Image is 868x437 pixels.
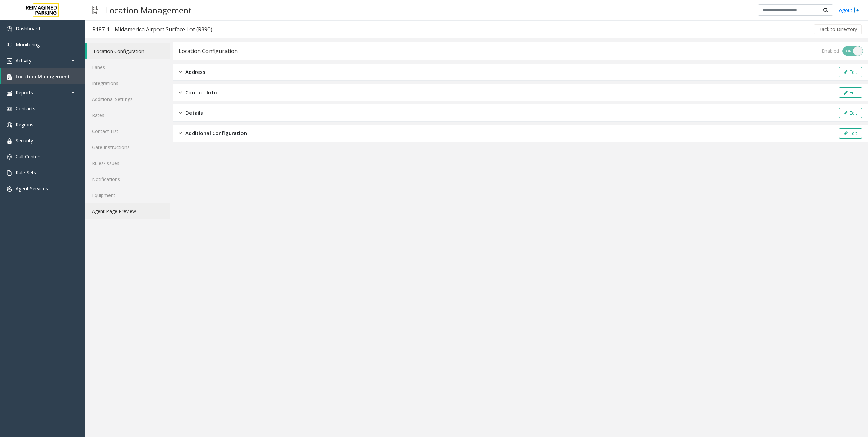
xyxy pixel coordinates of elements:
[102,2,195,18] h3: Location Management
[85,75,170,91] a: Integrations
[179,129,182,137] img: closed
[85,187,170,203] a: Equipment
[85,139,170,155] a: Gate Instructions
[185,129,247,137] span: Additional Configuration
[7,106,12,112] img: 'icon'
[92,25,212,34] div: R187-1 - MidAmerica Airport Surface Lot (R390)
[854,6,859,14] img: logout
[16,185,48,192] span: Agent Services
[7,58,12,64] img: 'icon'
[839,87,862,98] button: Edit
[7,26,12,32] img: 'icon'
[16,169,36,176] span: Rule Sets
[85,203,170,219] a: Agent Page Preview
[7,154,12,160] img: 'icon'
[179,47,238,55] div: Location Configuration
[185,109,203,117] span: Details
[839,108,862,118] button: Edit
[16,73,70,80] span: Location Management
[85,107,170,123] a: Rates
[179,88,182,96] img: closed
[16,41,40,48] span: Monitoring
[16,137,33,144] span: Security
[179,68,182,76] img: closed
[836,6,859,14] a: Logout
[7,42,12,48] img: 'icon'
[85,59,170,75] a: Lanes
[85,123,170,139] a: Contact List
[7,186,12,192] img: 'icon'
[814,24,862,34] button: Back to Directory
[85,91,170,107] a: Additional Settings
[1,68,85,84] a: Location Management
[16,153,42,160] span: Call Centers
[822,47,839,54] div: Enabled
[185,88,217,96] span: Contact Info
[839,128,862,139] button: Edit
[16,105,35,112] span: Contacts
[16,89,33,96] span: Reports
[7,74,12,80] img: 'icon'
[185,68,205,76] span: Address
[92,2,98,18] img: pageIcon
[7,90,12,96] img: 'icon'
[85,155,170,171] a: Rules/Issues
[85,171,170,187] a: Notifications
[7,138,12,144] img: 'icon'
[7,170,12,176] img: 'icon'
[87,43,170,59] a: Location Configuration
[179,109,182,117] img: closed
[839,67,862,77] button: Edit
[7,122,12,128] img: 'icon'
[16,25,40,32] span: Dashboard
[16,57,31,64] span: Activity
[16,121,33,128] span: Regions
